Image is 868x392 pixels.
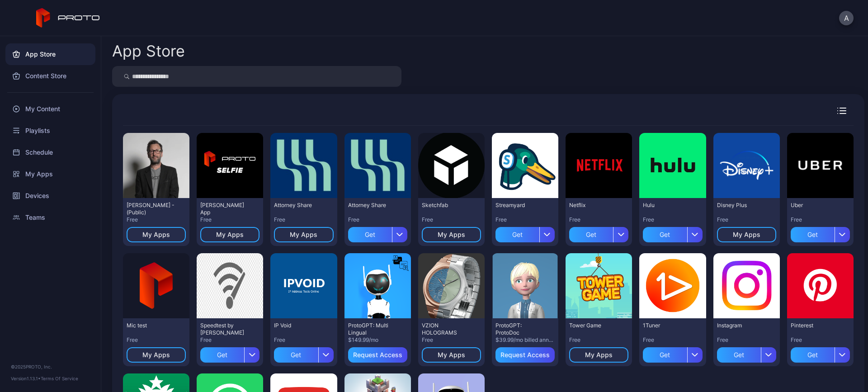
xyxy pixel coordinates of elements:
button: Get [569,223,628,242]
div: Request Access [353,351,402,359]
div: Get [495,227,539,242]
div: David Selfie App [200,202,250,216]
a: App Store [5,43,95,65]
div: VZION HOLOGRAMS [422,322,472,336]
a: Terms Of Service [41,376,78,381]
div: Tower Game [569,322,619,329]
button: My Apps [717,227,776,242]
a: Playlists [5,120,95,142]
button: Request Access [348,347,407,363]
div: Attorney Share [274,202,324,209]
div: My Apps [216,231,244,238]
div: ProtoGPT: ProtoDoc [495,322,545,336]
div: Free [643,336,702,344]
div: IP Void [274,322,324,329]
div: My Apps [438,351,465,359]
div: Free [791,216,850,223]
a: Schedule [5,142,95,163]
div: Get [717,347,761,363]
div: $149.99/mo [348,336,407,344]
div: My Apps [438,231,465,238]
div: My Apps [290,231,317,238]
a: Teams [5,207,95,228]
div: Sketchfab [422,202,472,209]
div: Instagram [717,322,767,329]
div: Get [348,227,392,242]
div: Request Access [500,351,550,359]
div: Free [200,216,259,223]
div: 1Tuner [643,322,693,329]
div: Netflix [569,202,619,209]
div: © 2025 PROTO, Inc. [11,363,90,370]
div: App Store [112,43,185,59]
a: Devices [5,185,95,207]
div: Free [422,216,481,223]
button: My Apps [569,347,628,363]
div: Hulu [643,202,693,209]
div: Free [495,216,555,223]
div: Free [569,216,628,223]
div: Free [643,216,702,223]
div: Free [274,336,333,344]
div: Get [569,227,613,242]
button: Get [643,223,702,242]
div: Free [127,336,186,344]
div: My Apps [585,351,613,359]
button: Get [791,223,850,242]
div: Free [348,216,407,223]
div: Pinterest [791,322,840,329]
button: Get [348,223,407,242]
div: Free [274,216,333,223]
div: Get [643,347,687,363]
div: Get [274,347,318,363]
div: Free [127,216,186,223]
div: Get [791,347,835,363]
button: Get [717,344,776,363]
span: Version 1.13.1 • [11,376,41,381]
div: ProtoGPT: Multi Lingual [348,322,398,336]
div: Get [200,347,244,363]
a: My Apps [5,163,95,185]
button: My Apps [422,227,481,242]
button: Get [495,223,555,242]
div: Uber [791,202,840,209]
div: Attorney Share [348,202,398,209]
div: Streamyard [495,202,545,209]
button: My Apps [422,347,481,363]
div: Free [569,336,628,344]
button: My Apps [200,227,259,242]
button: Get [791,344,850,363]
div: Free [717,216,776,223]
button: Get [643,344,702,363]
div: David N Persona - (Public) [127,202,176,216]
button: My Apps [127,347,186,363]
button: A [839,11,854,25]
div: My Apps [142,351,170,359]
div: Disney Plus [717,202,767,209]
div: Mic test [127,322,176,329]
button: Request Access [495,347,555,363]
div: Get [791,227,835,242]
button: My Apps [274,227,333,242]
button: Get [200,344,259,363]
button: My Apps [127,227,186,242]
div: Free [200,336,259,344]
div: Speedtest by Ookla [200,322,250,336]
div: $39.99/mo billed annually [495,336,555,344]
div: Free [717,336,776,344]
div: Get [643,227,687,242]
a: My Content [5,98,95,120]
div: My Apps [733,231,760,238]
a: Content Store [5,65,95,87]
div: Free [422,336,481,344]
div: My Apps [142,231,170,238]
button: Get [274,344,333,363]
